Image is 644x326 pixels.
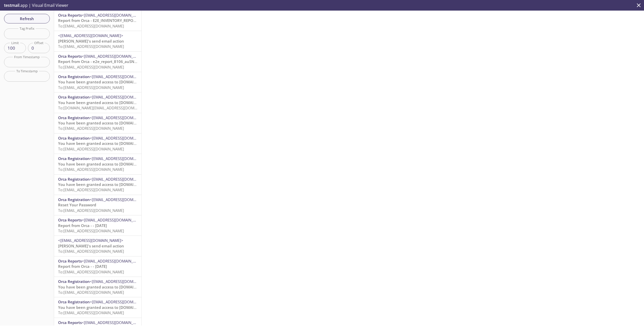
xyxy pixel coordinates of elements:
[58,320,82,325] span: Orca Reports
[58,115,90,120] span: Orca Registration
[58,299,90,304] span: Orca Registration
[58,13,82,18] span: Orca Reports
[58,54,82,59] span: Orca Reports
[54,195,141,215] div: Orca Registration<[EMAIL_ADDRESS][DOMAIN_NAME]>Reset Your PasswordTo:[EMAIL_ADDRESS][DOMAIN_NAME]
[54,175,141,195] div: Orca Registration<[EMAIL_ADDRESS][DOMAIN_NAME]>You have been granted access to [DOMAIN_NAME]To:[E...
[82,320,147,325] span: <[EMAIL_ADDRESS][DOMAIN_NAME]>
[54,113,141,133] div: Orca Registration<[EMAIL_ADDRESS][DOMAIN_NAME]>You have been granted access to [DOMAIN_NAME]To:[E...
[58,18,153,23] span: Report from Orca - E2E_INVENTORY_REPORT - [DATE]
[58,146,124,151] span: To: [EMAIL_ADDRESS][DOMAIN_NAME]
[58,264,107,269] span: Report from Orca - - [DATE]
[58,228,124,233] span: To: [EMAIL_ADDRESS][DOMAIN_NAME]
[58,85,124,90] span: To: [EMAIL_ADDRESS][DOMAIN_NAME]
[54,72,141,92] div: Orca Registration<[EMAIL_ADDRESS][DOMAIN_NAME]>You have been granted access to [DOMAIN_NAME]To:[E...
[58,243,124,248] span: [PERSON_NAME]'s send email action
[58,284,150,289] span: You have been granted access to [DOMAIN_NAME]
[58,161,150,167] span: You have been granted access to [DOMAIN_NAME]
[4,3,19,8] span: testmail
[58,33,123,38] span: <[EMAIL_ADDRESS][DOMAIN_NAME]>
[54,31,141,51] div: <[EMAIL_ADDRESS][DOMAIN_NAME]>[PERSON_NAME]'s send email actionTo:[EMAIL_ADDRESS][DOMAIN_NAME]
[82,217,147,222] span: <[EMAIL_ADDRESS][DOMAIN_NAME]>
[54,215,141,236] div: Orca Reports<[EMAIL_ADDRESS][DOMAIN_NAME]>Report from Orca - - [DATE]To:[EMAIL_ADDRESS][DOMAIN_NAME]
[54,297,141,317] div: Orca Registration<[EMAIL_ADDRESS][DOMAIN_NAME]>You have been granted access to [DOMAIN_NAME]To:[E...
[58,177,90,182] span: Orca Registration
[58,39,124,44] span: [PERSON_NAME]'s send email action
[54,256,141,277] div: Orca Reports<[EMAIL_ADDRESS][DOMAIN_NAME]>Report from Orca - - [DATE]To:[EMAIL_ADDRESS][DOMAIN_NAME]
[4,14,50,23] button: Refresh
[54,11,141,31] div: Orca Reports<[EMAIL_ADDRESS][DOMAIN_NAME]>Report from Orca - E2E_INVENTORY_REPORT - [DATE]To:[EMA...
[54,92,141,113] div: Orca Registration<[EMAIL_ADDRESS][DOMAIN_NAME]>You have been granted access to [DOMAIN_NAME]To:[D...
[58,94,90,100] span: Orca Registration
[58,100,150,105] span: You have been granted access to [DOMAIN_NAME]
[82,13,147,18] span: <[EMAIL_ADDRESS][DOMAIN_NAME]>
[54,52,141,72] div: Orca Reports<[EMAIL_ADDRESS][DOMAIN_NAME]>Report from Orca - e2e_report_8106_auSNJ7V - [DATE]To:[...
[58,217,82,222] span: Orca Reports
[8,15,46,22] span: Refresh
[82,54,147,59] span: <[EMAIL_ADDRESS][DOMAIN_NAME]>
[90,299,155,304] span: <[EMAIL_ADDRESS][DOMAIN_NAME]>
[58,120,150,125] span: You have been granted access to [DOMAIN_NAME]
[58,238,123,243] span: <[EMAIL_ADDRESS][DOMAIN_NAME]>
[58,187,124,192] span: To: [EMAIL_ADDRESS][DOMAIN_NAME]
[54,277,141,297] div: Orca Registration<[EMAIL_ADDRESS][DOMAIN_NAME]>You have been granted access to [DOMAIN_NAME]To:[E...
[58,167,124,172] span: To: [EMAIL_ADDRESS][DOMAIN_NAME]
[58,79,150,84] span: You have been granted access to [DOMAIN_NAME]
[90,279,155,284] span: <[EMAIL_ADDRESS][DOMAIN_NAME]>
[90,156,155,161] span: <[EMAIL_ADDRESS][DOMAIN_NAME]>
[90,136,155,141] span: <[EMAIL_ADDRESS][DOMAIN_NAME]>
[58,156,90,161] span: Orca Registration
[58,290,124,295] span: To: [EMAIL_ADDRESS][DOMAIN_NAME]
[90,74,155,79] span: <[EMAIL_ADDRESS][DOMAIN_NAME]>
[58,105,154,110] span: To: [DOMAIN_NAME][EMAIL_ADDRESS][DOMAIN_NAME]
[90,197,155,202] span: <[EMAIL_ADDRESS][DOMAIN_NAME]>
[58,208,124,213] span: To: [EMAIL_ADDRESS][DOMAIN_NAME]
[58,279,90,284] span: Orca Registration
[58,64,124,70] span: To: [EMAIL_ADDRESS][DOMAIN_NAME]
[54,236,141,256] div: <[EMAIL_ADDRESS][DOMAIN_NAME]>[PERSON_NAME]'s send email actionTo:[EMAIL_ADDRESS][DOMAIN_NAME]
[90,115,155,120] span: <[EMAIL_ADDRESS][DOMAIN_NAME]>
[58,269,124,274] span: To: [EMAIL_ADDRESS][DOMAIN_NAME]
[58,258,82,264] span: Orca Reports
[58,44,124,49] span: To: [EMAIL_ADDRESS][DOMAIN_NAME]
[58,223,107,228] span: Report from Orca - - [DATE]
[82,258,147,264] span: <[EMAIL_ADDRESS][DOMAIN_NAME]>
[54,134,141,154] div: Orca Registration<[EMAIL_ADDRESS][DOMAIN_NAME]>You have been granted access to [DOMAIN_NAME]To:[E...
[58,23,124,28] span: To: [EMAIL_ADDRESS][DOMAIN_NAME]
[58,126,124,131] span: To: [EMAIL_ADDRESS][DOMAIN_NAME]
[58,136,90,141] span: Orca Registration
[58,305,150,310] span: You have been granted access to [DOMAIN_NAME]
[58,141,150,146] span: You have been granted access to [DOMAIN_NAME]
[58,202,96,207] span: Reset Your Password
[54,154,141,174] div: Orca Registration<[EMAIL_ADDRESS][DOMAIN_NAME]>You have been granted access to [DOMAIN_NAME]To:[E...
[58,74,90,79] span: Orca Registration
[90,177,155,182] span: <[EMAIL_ADDRESS][DOMAIN_NAME]>
[58,182,150,187] span: You have been granted access to [DOMAIN_NAME]
[58,310,124,315] span: To: [EMAIL_ADDRESS][DOMAIN_NAME]
[90,94,155,100] span: <[EMAIL_ADDRESS][DOMAIN_NAME]>
[58,59,155,64] span: Report from Orca - e2e_report_8106_auSNJ7V - [DATE]
[58,249,124,254] span: To: [EMAIL_ADDRESS][DOMAIN_NAME]
[58,197,90,202] span: Orca Registration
